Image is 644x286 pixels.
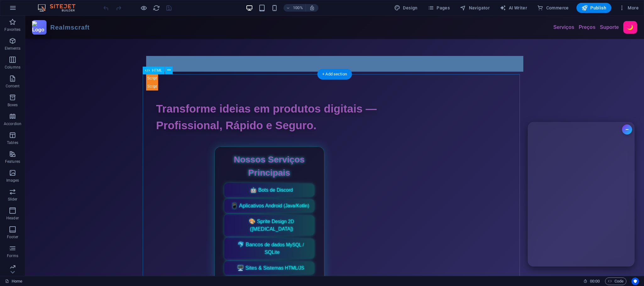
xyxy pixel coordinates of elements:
button: Click here to leave preview mode and continue editing [140,4,147,12]
h6: 100% [293,4,303,12]
span: HTML [152,69,162,72]
i: On resize automatically adjust zoom level to fit chosen device. [309,5,315,11]
p: Features [5,159,20,164]
span: AI Writer [500,5,527,11]
button: reload [152,4,160,12]
span: Design [394,5,418,11]
p: Elements [5,46,21,51]
p: Boxes [8,102,18,107]
p: Accordion [4,121,21,126]
span: Commerce [537,5,569,11]
span: Navigator [460,5,490,11]
button: Pages [425,3,452,13]
p: Tables [7,140,18,145]
button: Usercentrics [631,278,639,285]
p: Favorites [4,27,20,32]
button: Design [392,3,420,13]
p: Content [6,84,19,89]
button: AI Writer [497,3,530,13]
h6: Session time [583,278,600,285]
i: Reload page [153,4,160,12]
span: More [619,5,639,11]
p: Slider [8,197,18,202]
span: 00 00 [590,278,600,285]
div: Design (Ctrl+Alt+Y) [392,3,420,13]
p: Columns [5,65,20,70]
div: + Add section [317,69,352,80]
span: : [594,279,595,283]
span: Code [608,278,624,285]
span: Publish [581,5,606,11]
p: Forms [7,253,18,258]
img: Editor Logo [36,4,83,12]
p: Header [6,216,19,221]
p: Footer [7,234,18,239]
a: Click to cancel selection. Double-click to open Pages [5,278,22,285]
button: 100% [283,4,306,12]
span: Pages [428,5,450,11]
p: Images [6,178,19,183]
button: Commerce [535,3,571,13]
button: Navigator [457,3,492,13]
button: Code [605,278,626,285]
button: More [616,3,641,13]
button: Publish [576,3,611,13]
